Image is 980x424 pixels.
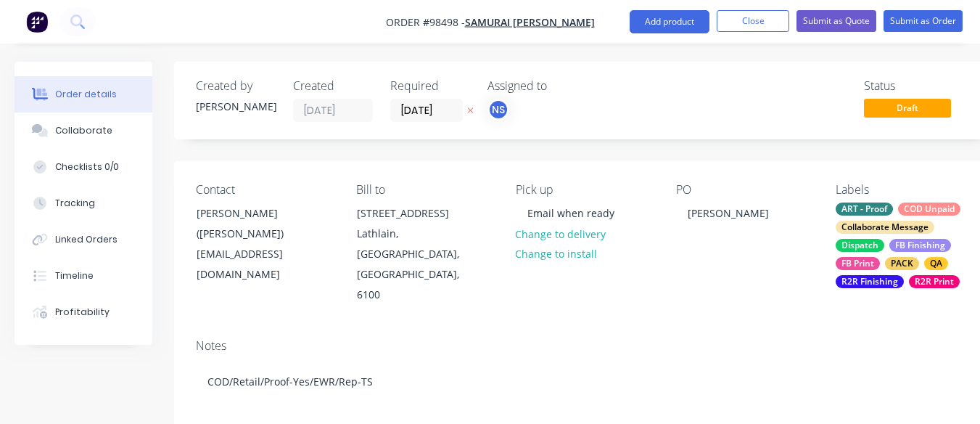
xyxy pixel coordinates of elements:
div: Pick up [516,183,653,197]
div: Timeline [55,269,94,282]
div: Checklists 0/0 [55,160,119,174]
div: R2R Print [909,275,960,288]
div: [PERSON_NAME]([PERSON_NAME])[EMAIL_ADDRESS][DOMAIN_NAME] [184,203,329,285]
div: Created by [196,79,276,93]
div: Linked Orders [55,233,118,246]
div: Profitability [55,306,110,319]
span: Draft [864,99,951,117]
div: Notes [196,339,973,353]
div: Email when ready [516,203,626,224]
div: R2R Finishing [836,275,904,288]
div: [EMAIL_ADDRESS][DOMAIN_NAME] [197,244,317,285]
div: Contact [196,183,333,197]
div: FB Finishing [889,239,951,252]
div: FB Print [836,257,880,270]
button: NS [487,99,509,121]
div: Bill to [356,183,493,197]
div: [PERSON_NAME] [676,203,781,224]
div: COD/Retail/Proof-Yes/EWR/Rep-TS [196,359,973,404]
div: Lathlain, [GEOGRAPHIC_DATA], [GEOGRAPHIC_DATA], 6100 [357,224,477,305]
button: Add product [630,10,709,33]
button: Order details [15,76,152,113]
button: Timeline [15,258,152,294]
div: [STREET_ADDRESS] [357,203,477,224]
div: ART - Proof [836,203,893,216]
button: Change to delivery [508,224,614,243]
button: Profitability [15,294,152,330]
button: Checklists 0/0 [15,149,152,185]
div: Status [864,79,973,93]
button: Linked Orders [15,221,152,258]
div: COD Unpaid [898,203,960,216]
div: PACK [885,257,919,270]
button: Collaborate [15,113,152,149]
button: Submit as Quote [796,10,876,32]
div: [PERSON_NAME]([PERSON_NAME]) [197,203,317,244]
div: Assigned to [487,79,633,93]
div: Created [293,79,373,93]
div: [STREET_ADDRESS]Lathlain, [GEOGRAPHIC_DATA], [GEOGRAPHIC_DATA], 6100 [345,203,490,306]
button: Tracking [15,185,152,221]
span: Order #98498 - [386,15,465,29]
div: Collaborate [55,124,112,137]
div: Dispatch [836,239,884,252]
button: Change to install [508,244,605,264]
a: Samurai [PERSON_NAME] [465,15,595,29]
div: Collaborate Message [836,221,934,234]
div: Required [390,79,470,93]
button: Submit as Order [884,10,963,32]
div: Tracking [55,197,95,210]
div: QA [924,257,948,270]
div: Labels [836,183,973,197]
div: Order details [55,88,117,101]
button: Close [717,10,789,32]
div: PO [676,183,813,197]
img: Factory [26,11,48,33]
div: [PERSON_NAME] [196,99,276,114]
